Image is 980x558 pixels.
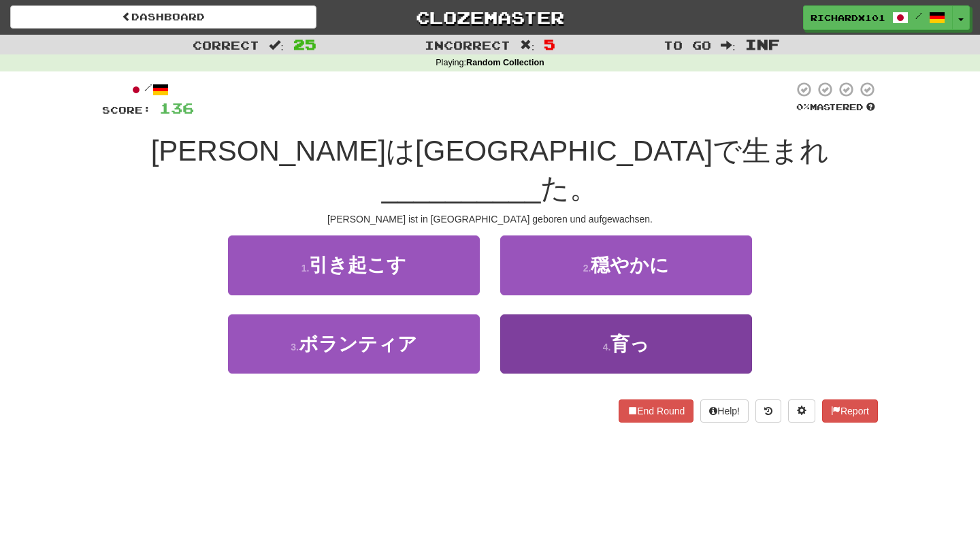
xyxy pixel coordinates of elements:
span: / [915,11,922,20]
span: [PERSON_NAME]は[GEOGRAPHIC_DATA]で生まれ [151,135,830,167]
span: : [520,39,535,51]
span: 0 % [796,101,810,112]
span: 穏やかに [591,255,669,276]
small: 1 . [301,263,310,274]
div: / [102,81,194,98]
a: RichardX101 / [803,5,953,30]
span: : [721,39,736,51]
button: Report [822,399,878,423]
a: Clozemaster [337,5,643,29]
button: 2.穏やかに [500,235,752,295]
span: Correct [193,38,259,52]
div: Mastered [794,101,878,114]
button: 4.育っ [500,314,752,374]
span: ボランティア [299,333,417,355]
span: 5 [544,36,555,52]
button: Round history (alt+y) [755,399,781,423]
small: 2 . [583,263,591,274]
span: 育っ [610,333,649,355]
span: To go [664,38,711,52]
span: Incorrect [425,38,510,52]
small: 3 . [291,342,299,352]
a: Dashboard [10,5,316,29]
strong: Random Collection [466,58,544,67]
span: RichardX101 [811,12,885,24]
span: __________ [382,172,541,204]
span: 引き起こす [309,255,406,276]
span: 25 [293,36,316,52]
span: 136 [159,99,194,116]
span: た。 [540,172,598,204]
div: [PERSON_NAME] ist in [GEOGRAPHIC_DATA] geboren und aufgewachsen. [102,212,878,226]
span: : [269,39,284,51]
button: End Round [619,399,693,423]
span: Inf [745,36,780,52]
button: 1.引き起こす [228,235,480,295]
button: Help! [700,399,749,423]
small: 4 . [603,342,611,352]
button: 3.ボランティア [228,314,480,374]
span: Score: [102,104,151,116]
